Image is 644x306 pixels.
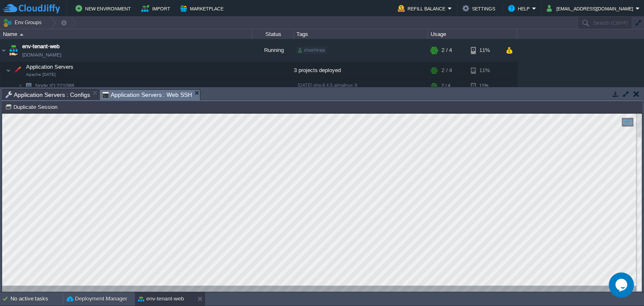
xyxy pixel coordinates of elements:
[20,34,23,36] img: AMDAwAAAACH5BAEAAAAALAAAAAABAAEAAAICRAEAOw==
[102,90,192,100] span: Application Servers : Web SSH
[252,29,293,39] div: Status
[35,83,57,89] span: Node ID:
[5,103,60,111] button: Duplicate Session
[8,39,19,62] img: AMDAwAAAACH5BAEAAAAALAAAAAABAAEAAAICRAEAOw==
[10,292,63,306] div: No active tasks
[180,3,226,13] button: Marketplace
[296,47,327,54] div: shashiraja
[294,62,428,79] div: 3 projects deployed
[428,29,517,39] div: Usage
[11,62,23,79] img: AMDAwAAAACH5BAEAAAAALAAAAAABAAEAAAICRAEAOw==
[441,39,452,62] div: 2 / 4
[0,39,7,62] img: AMDAwAAAACH5BAEAAAAALAAAAAABAAEAAAICRAEAOw==
[441,79,450,92] div: 2 / 4
[75,3,133,13] button: New Environment
[25,64,75,70] a: Application ServersApache [DATE]
[471,62,498,79] div: 11%
[25,63,75,70] span: Application Servers
[26,72,56,77] span: Apache [DATE]
[67,295,127,303] button: Deployment Manager
[23,79,34,92] img: AMDAwAAAACH5BAEAAAAALAAAAAABAAEAAAICRAEAOw==
[34,82,75,89] a: Node ID:221088
[508,3,532,13] button: Help
[18,79,23,92] img: AMDAwAAAACH5BAEAAAAALAAAAAABAAEAAAICRAEAOw==
[471,39,498,62] div: 11%
[5,90,90,100] span: Application Servers : Configs
[471,79,498,92] div: 11%
[398,3,448,13] button: Refill Balance
[441,62,452,79] div: 2 / 4
[252,39,294,62] div: Running
[298,83,357,88] span: [DATE]-php-8.4.5-almalinux-9
[22,51,61,59] a: [DOMAIN_NAME]
[547,3,636,13] button: [EMAIL_ADDRESS][DOMAIN_NAME]
[609,272,636,298] iframe: chat widget
[3,17,44,29] button: Env Groups
[141,3,173,13] button: Import
[138,295,184,303] button: env-tenant-web
[34,82,75,89] span: 221088
[1,29,252,39] div: Name
[6,62,11,79] img: AMDAwAAAACH5BAEAAAAALAAAAAABAAEAAAICRAEAOw==
[294,29,428,39] div: Tags
[22,42,60,51] a: env-tenant-web
[462,3,498,13] button: Settings
[3,3,60,14] img: CloudJiffy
